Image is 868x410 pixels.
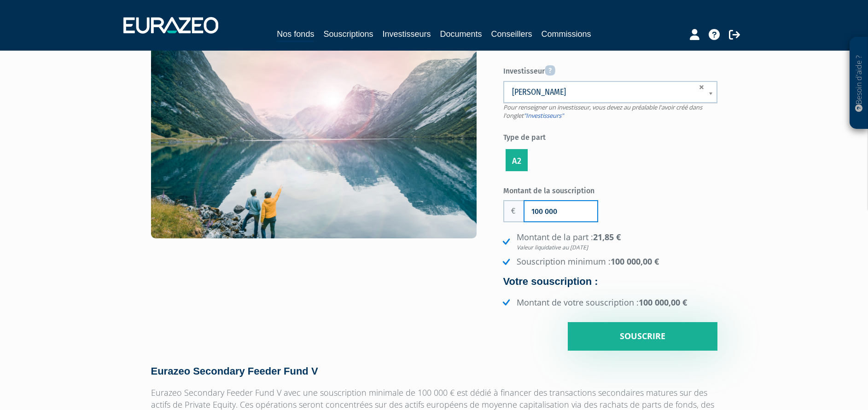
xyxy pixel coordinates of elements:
[501,297,717,309] li: Montant de votre souscription :
[517,243,717,251] em: Valeur liquidative au [DATE]
[503,62,717,77] label: Investisseur
[512,87,691,98] span: [PERSON_NAME]
[491,28,532,40] a: Conseillers
[277,28,314,42] a: Nos fonds
[503,183,611,196] label: Montant de la souscription
[503,103,702,120] span: Pour renseigner un investisseur, vous devez au préalable l'avoir créé dans l'onglet
[639,297,687,308] strong: 100 000,00 €
[151,16,477,276] img: Eurazeo Secondary Feeder Fund V
[568,322,717,351] input: Souscrire
[440,28,482,40] a: Documents
[123,17,218,34] img: 1732889491-logotype_eurazeo_blanc_rvb.png
[501,256,717,268] li: Souscription minimum :
[506,149,528,171] label: A2
[382,28,431,40] a: Investisseurs
[151,366,717,377] h4: Eurazeo Secondary Feeder Fund V
[524,111,564,120] a: "Investisseurs"
[501,231,717,251] li: Montant de la part :
[611,256,659,267] strong: 100 000,00 €
[542,28,591,40] a: Commissions
[517,231,717,251] strong: 21,85 €
[854,42,864,125] p: Besoin d'aide ?
[524,201,597,221] input: Montant de la souscription souhaité
[503,129,717,143] label: Type de part
[503,276,717,287] h4: Votre souscription :
[323,28,373,40] a: Souscriptions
